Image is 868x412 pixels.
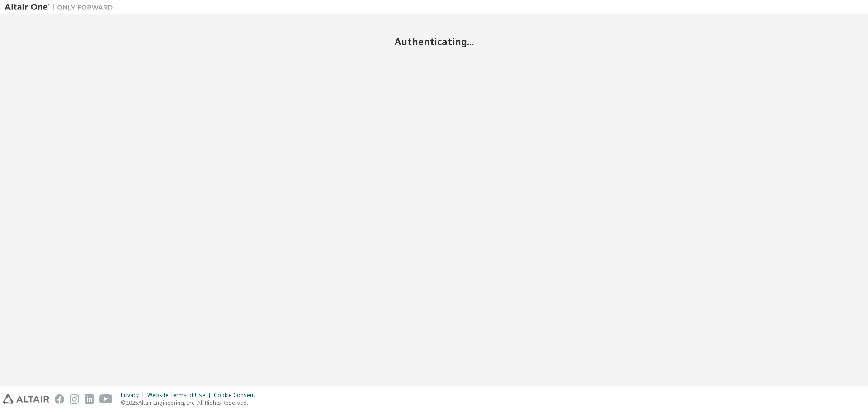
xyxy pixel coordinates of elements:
h2: Authenticating... [5,36,863,47]
img: youtube.svg [99,394,113,404]
img: instagram.svg [70,394,79,404]
p: © 2025 Altair Engineering, Inc. All Rights Reserved. [121,399,260,407]
div: Cookie Consent [214,392,260,399]
img: Altair One [5,3,118,12]
div: Privacy [121,392,147,399]
img: facebook.svg [55,394,64,404]
div: Website Terms of Use [147,392,214,399]
img: linkedin.svg [85,394,94,404]
img: altair_logo.svg [3,394,49,404]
